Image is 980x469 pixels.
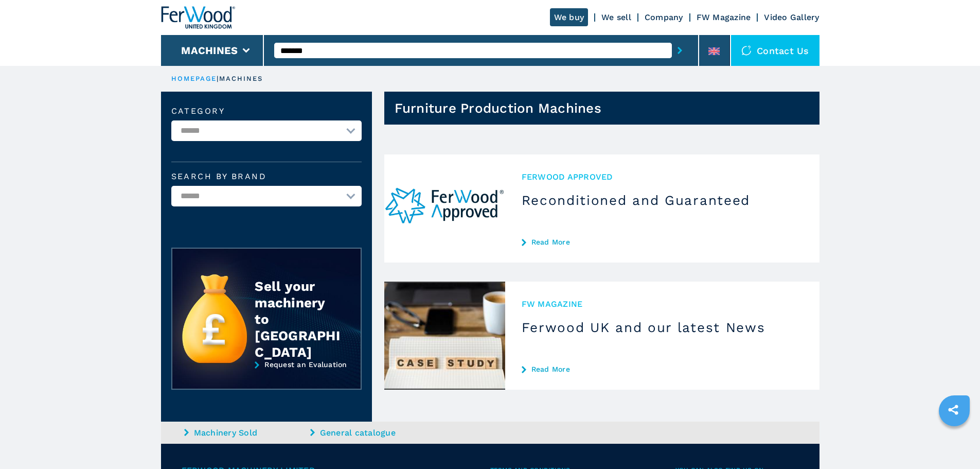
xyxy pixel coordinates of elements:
[395,100,601,116] h1: Furniture Production Machines
[522,171,803,183] span: Ferwood Approved
[171,172,362,181] label: Search by brand
[697,12,751,22] a: FW Magazine
[161,6,235,29] img: Ferwood
[741,45,752,56] img: Contact us
[940,397,966,423] a: sharethis
[171,360,362,397] a: Request an Evaluation
[522,238,803,246] a: Read More
[764,12,819,22] a: Video Gallery
[384,282,505,390] img: Ferwood UK and our latest News
[219,74,263,83] p: machines
[310,427,434,439] a: General catalogue
[255,278,340,360] div: Sell your machinery to [GEOGRAPHIC_DATA]
[550,8,589,26] a: We buy
[522,192,803,209] h3: Reconditioned and Guaranteed
[672,39,688,62] button: submit-button
[731,35,819,66] div: Contact us
[522,365,803,373] a: Read More
[522,319,803,336] h3: Ferwood UK and our latest News
[522,298,803,310] span: FW MAGAZINE
[645,12,683,22] a: Company
[217,75,219,82] span: |
[171,75,217,82] a: HOMEPAGE
[184,427,308,439] a: Machinery Sold
[601,12,631,22] a: We sell
[181,44,238,57] button: Machines
[384,154,505,263] img: Reconditioned and Guaranteed
[171,107,362,115] label: Category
